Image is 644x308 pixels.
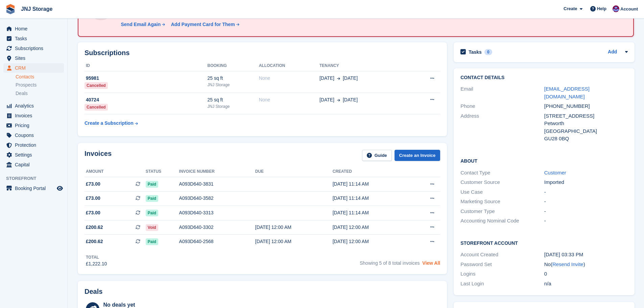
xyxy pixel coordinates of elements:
span: Sites [15,53,55,63]
div: 0 [484,49,492,55]
div: JNJ Storage [207,103,259,110]
div: JNJ Storage [207,82,259,88]
div: [DATE] 12:00 AM [255,238,333,245]
div: Account Created [460,251,544,259]
div: Cancelled [85,82,108,89]
div: Customer Type [460,208,544,215]
a: JNJ Storage [18,3,55,15]
h2: Invoices [85,150,112,161]
div: A093D640-3582 [179,195,255,202]
a: menu [3,160,64,169]
span: ( ) [551,261,585,267]
div: Use Case [460,188,544,196]
span: Storefront [6,175,67,182]
a: Preview store [56,184,64,192]
h2: Subscriptions [85,49,440,57]
span: Protection [15,140,55,150]
span: Coupons [15,131,55,140]
span: Create [564,5,577,12]
th: Created [333,166,410,177]
span: Paid [146,195,158,202]
a: menu [3,63,64,73]
div: [DATE] 11:14 AM [333,195,410,202]
div: 95981 [85,75,207,82]
div: Last Login [460,280,544,288]
span: Paid [146,210,158,216]
div: Petworth [544,120,628,127]
a: menu [3,24,64,33]
a: menu [3,131,64,140]
span: Paid [146,181,158,188]
div: Address [460,112,544,143]
a: menu [3,101,64,111]
div: [STREET_ADDRESS] [544,112,628,120]
th: Status [146,166,179,177]
span: Prospects [16,82,37,88]
a: Prospects [16,81,64,89]
div: [GEOGRAPHIC_DATA] [544,127,628,135]
div: Logins [460,270,544,278]
a: menu [3,111,64,120]
span: [DATE] [343,75,358,82]
a: menu [3,121,64,130]
h2: Tasks [469,49,482,55]
div: - [544,188,628,196]
div: 25 sq ft [207,75,259,82]
div: 0 [544,270,628,278]
a: Add [608,48,617,56]
a: Create an Invoice [395,150,440,161]
div: Cancelled [85,104,108,111]
div: [DATE] 11:14 AM [333,181,410,188]
span: £73.00 [86,181,100,188]
h2: Storefront Account [460,239,628,246]
th: Tenancy [319,61,408,71]
span: Void [146,224,158,231]
div: [DATE] 12:00 AM [333,224,410,231]
a: Deals [16,90,64,97]
div: Add Payment Card for Them [171,21,235,28]
div: Imported [544,179,628,186]
a: menu [3,44,64,53]
span: Settings [15,150,55,160]
a: Create a Subscription [85,117,138,129]
img: stora-icon-8386f47178a22dfd0bd8f6a31ec36ba5ce8667c1dd55bd0f319d3a0aa187defe.svg [5,4,16,14]
div: [DATE] 11:14 AM [333,209,410,216]
div: - [544,217,628,225]
a: View All [422,260,440,266]
div: n/a [544,280,628,288]
span: Paid [146,238,158,245]
div: [DATE] 12:00 AM [255,224,333,231]
span: Home [15,24,55,33]
span: £200.62 [86,224,103,231]
div: A093D640-3313 [179,209,255,216]
span: Subscriptions [15,44,55,53]
th: Booking [207,61,259,71]
div: GU28 0BQ [544,135,628,143]
a: [EMAIL_ADDRESS][DOMAIN_NAME] [544,86,590,99]
a: menu [3,184,64,193]
span: £73.00 [86,209,100,216]
span: Showing 5 of 8 total invoices [360,260,420,266]
span: [DATE] [343,96,358,103]
span: CRM [15,63,55,73]
div: No [544,261,628,268]
img: Jonathan Scrase [613,5,619,12]
div: Send Email Again [121,21,161,28]
span: Deals [16,90,28,97]
h2: Deals [85,288,102,295]
div: - [544,208,628,215]
a: Add Payment Card for Them [168,21,240,28]
a: menu [3,150,64,160]
span: Analytics [15,101,55,111]
a: menu [3,140,64,150]
div: [DATE] 03:33 PM [544,251,628,259]
span: £73.00 [86,195,100,202]
span: Tasks [15,34,55,43]
th: Due [255,166,333,177]
div: Create a Subscription [85,120,134,127]
div: None [259,75,319,82]
span: [DATE] [319,96,334,103]
span: Help [597,5,606,12]
th: ID [85,61,207,71]
a: Contacts [16,74,64,80]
